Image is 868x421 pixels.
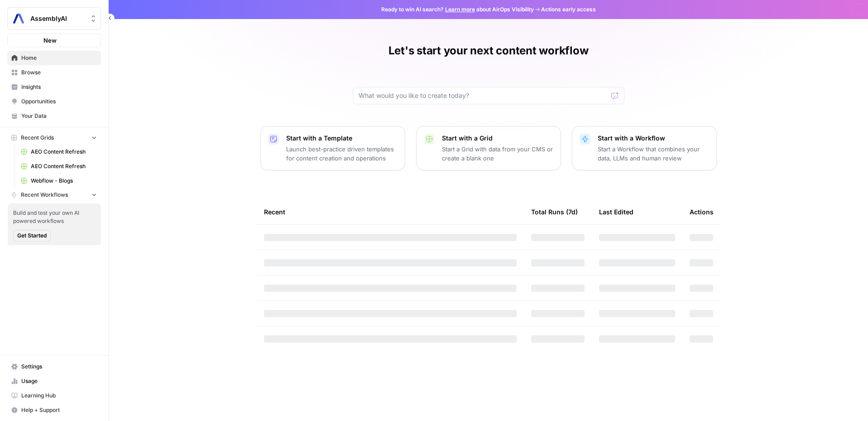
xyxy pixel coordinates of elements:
[21,134,54,142] span: Recent Grids
[598,145,709,163] p: Start a Workflow that combines your data, LLMs and human review
[442,134,553,143] p: Start with a Grid
[17,232,47,240] span: Get Started
[388,44,589,58] h1: Let's start your next content workflow
[21,83,97,91] span: Insights
[260,126,405,170] button: Start with a TemplateLaunch best-practice driven templates for content creation and operations
[690,199,714,224] div: Actions
[7,34,101,47] button: New
[7,7,101,30] button: Workspace: AssemblyAI
[541,5,596,14] span: Actions early access
[7,51,101,65] a: Home
[21,112,97,120] span: Your Data
[31,177,97,185] span: Webflow - Blogs
[7,65,101,80] a: Browse
[7,359,101,374] a: Settings
[7,388,101,403] a: Learning Hub
[598,134,709,143] p: Start with a Workflow
[17,174,101,188] a: Webflow - Blogs
[13,209,96,225] span: Build and test your own AI powered workflows
[7,109,101,123] a: Your Data
[7,403,101,417] button: Help + Support
[286,145,398,163] p: Launch best-practice driven templates for content creation and operations
[445,6,475,13] a: Learn more
[21,392,97,400] span: Learning Hub
[21,406,97,414] span: Help + Support
[7,188,101,202] button: Recent Workflows
[17,145,101,159] a: AEO Content Refresh
[30,14,85,23] span: AssemblyAI
[7,94,101,109] a: Opportunities
[21,377,97,385] span: Usage
[21,97,97,106] span: Opportunities
[10,10,27,27] img: AssemblyAI Logo
[31,162,97,170] span: AEO Content Refresh
[264,199,517,224] div: Recent
[381,5,534,14] span: Ready to win AI search? about AirOps Visibility
[31,148,97,156] span: AEO Content Refresh
[21,68,97,77] span: Browse
[7,374,101,388] a: Usage
[286,134,398,143] p: Start with a Template
[21,363,97,371] span: Settings
[599,199,633,224] div: Last Edited
[43,36,57,45] span: New
[442,145,553,163] p: Start a Grid with data from your CMS or create a blank one
[13,230,51,242] button: Get Started
[7,131,101,145] button: Recent Grids
[359,91,608,100] input: What would you like to create today?
[416,126,561,170] button: Start with a GridStart a Grid with data from your CMS or create a blank one
[572,126,717,170] button: Start with a WorkflowStart a Workflow that combines your data, LLMs and human review
[17,159,101,174] a: AEO Content Refresh
[21,54,97,62] span: Home
[531,199,578,224] div: Total Runs (7d)
[21,191,68,199] span: Recent Workflows
[7,80,101,94] a: Insights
